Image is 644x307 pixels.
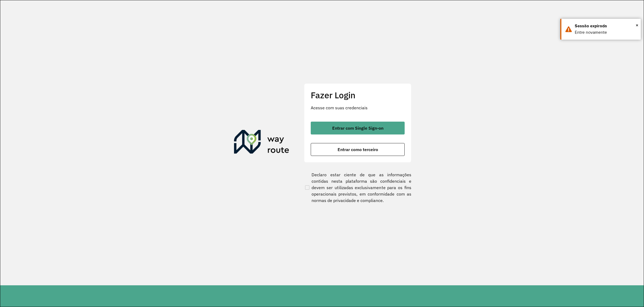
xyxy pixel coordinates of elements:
[575,23,637,29] div: Sessão expirada
[575,29,637,36] div: Entre novamente
[304,171,411,204] label: Declaro estar ciente de que as informações contidas nesta plataforma são confidenciais e devem se...
[311,122,405,134] button: button
[636,21,638,29] span: ×
[332,126,383,130] span: Entrar com Single Sign-on
[636,21,638,29] button: Close
[311,104,405,111] p: Acesse com suas credenciais
[338,147,378,152] span: Entrar como terceiro
[311,90,405,100] h2: Fazer Login
[311,143,405,156] button: button
[234,130,289,156] img: Roteirizador AmbevTech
